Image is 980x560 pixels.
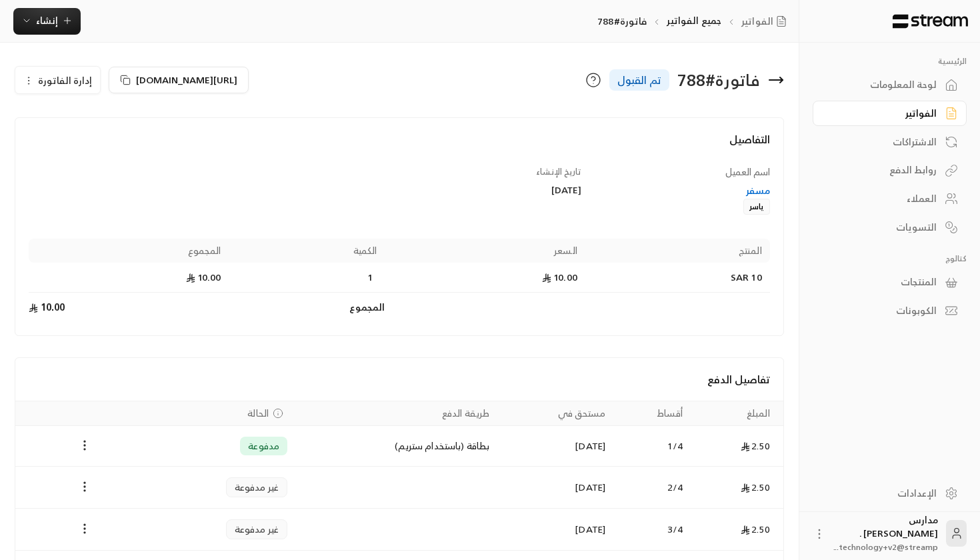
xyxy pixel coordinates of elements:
a: الإعدادات [813,480,967,506]
div: روابط الدفع [829,163,937,177]
td: 3 / 4 [613,509,691,551]
div: مسفر [595,184,770,197]
div: [DATE] [406,183,581,197]
p: فاتورة#788 [597,15,647,28]
td: [DATE] [498,467,614,509]
a: الفواتير [813,101,967,127]
p: كتالوج [813,253,967,264]
td: 10.00 [385,263,585,293]
th: المنتج [585,239,770,263]
a: الاشتراكات [813,129,967,155]
th: مستحق في [498,401,614,426]
a: روابط الدفع [813,157,967,183]
a: جميع الفواتير [667,12,721,29]
span: تاريخ الإنشاء [536,164,581,179]
span: technology+v2@streamp... [834,540,938,554]
td: [DATE] [498,426,614,467]
a: المنتجات [813,269,967,295]
button: إنشاء [13,8,81,35]
span: تم القبول [617,72,661,88]
div: فاتورة # 788 [677,69,760,91]
img: Logo [891,14,969,29]
td: 1 / 4 [613,426,691,467]
td: 2.50 [691,426,783,467]
button: إدارة الفاتورة [15,67,100,93]
span: غير مدفوعة [235,523,279,536]
div: التسويات [829,221,937,234]
td: 10.00 [29,263,229,293]
a: التسويات [813,214,967,240]
td: 2 / 4 [613,467,691,509]
span: [URL][DOMAIN_NAME] [136,71,237,88]
td: 2.50 [691,467,783,509]
span: مدفوعة [248,439,279,453]
td: بطاقة (باستخدام ستريم) [295,426,497,467]
a: الفواتير [741,15,792,28]
div: ياسر [743,199,770,215]
a: لوحة المعلومات [813,72,967,98]
div: المنتجات [829,275,937,289]
a: مسفرياسر [595,184,770,214]
div: الكوبونات [829,304,937,317]
td: 10 SAR [585,263,770,293]
div: مدارس [PERSON_NAME] . [834,513,938,553]
div: العملاء [829,192,937,205]
div: لوحة المعلومات [829,78,937,91]
td: 2.50 [691,509,783,551]
th: السعر [385,239,585,263]
button: [URL][DOMAIN_NAME] [109,67,249,93]
th: المبلغ [691,401,783,426]
p: الرئيسية [813,56,967,67]
th: أقساط [613,401,691,426]
td: المجموع [229,293,385,322]
table: Products [29,239,770,322]
div: الإعدادات [829,487,937,500]
span: 1 [364,271,377,284]
h4: التفاصيل [29,131,770,161]
h4: تفاصيل الدفع [29,371,770,387]
nav: breadcrumb [597,14,792,28]
div: الاشتراكات [829,135,937,149]
a: الكوبونات [813,298,967,324]
span: إدارة الفاتورة [38,72,92,89]
span: إنشاء [36,12,58,29]
td: 10.00 [29,293,229,322]
div: الفواتير [829,107,937,120]
td: [DATE] [498,509,614,551]
a: العملاء [813,186,967,212]
span: اسم العميل [725,163,770,180]
th: طريقة الدفع [295,401,497,426]
span: غير مدفوعة [235,481,279,494]
th: المجموع [29,239,229,263]
th: الكمية [229,239,385,263]
span: الحالة [247,407,269,420]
